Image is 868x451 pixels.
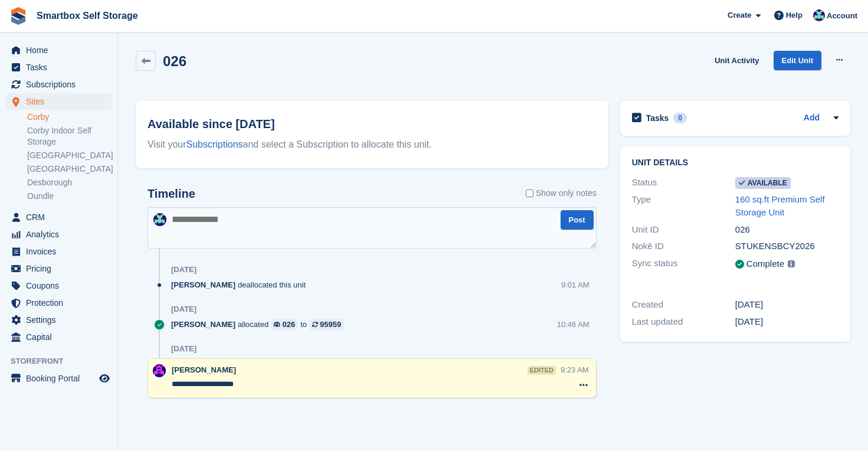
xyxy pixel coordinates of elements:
div: STUKENSBCY2026 [735,240,838,253]
h2: Available since [DATE] [148,115,597,133]
img: Roger Canham [153,213,166,226]
div: [DATE] [171,305,196,314]
a: menu [6,76,112,93]
a: Add [804,112,820,125]
input: Show only notes [526,187,533,200]
span: [PERSON_NAME] [171,279,235,290]
span: CRM [26,209,97,225]
a: menu [6,260,112,277]
div: 026 [283,319,296,330]
label: Show only notes [526,187,597,200]
span: Subscriptions [26,76,97,93]
a: menu [6,312,112,328]
a: Unit Activity [710,51,764,70]
span: Tasks [26,59,97,76]
span: Capital [26,329,97,345]
div: Status [632,176,735,189]
div: 95959 [320,319,341,330]
span: [PERSON_NAME] [172,365,236,374]
div: 10:46 AM [557,319,589,330]
div: allocated to [171,319,350,330]
a: Corby Indoor Self Storage [27,125,112,148]
span: Booking Portal [26,370,97,387]
span: Protection [26,295,97,311]
span: Create [728,9,751,21]
a: 026 [271,319,298,330]
div: Nokē ID [632,240,735,253]
a: Corby [27,112,112,123]
a: menu [6,295,112,311]
span: Help [786,9,803,21]
div: [DATE] [735,315,838,329]
span: Available [735,177,791,189]
img: Roger Canham [813,9,825,21]
a: menu [6,93,112,110]
a: 95959 [309,319,344,330]
a: menu [6,209,112,225]
a: Edit Unit [774,51,821,70]
div: [DATE] [735,298,838,312]
div: Created [632,298,735,312]
div: 9:01 AM [561,279,589,290]
h2: Tasks [646,113,669,123]
h2: Unit details [632,158,838,168]
div: 026 [735,223,838,237]
span: Settings [26,312,97,328]
img: icon-info-grey-7440780725fd019a000dd9b08b2336e03edf1995a4989e88bcd33f0948082b44.svg [788,260,795,267]
span: Analytics [26,226,97,243]
div: Visit your and select a Subscription to allocate this unit. [148,138,597,152]
span: Account [827,10,857,22]
a: 160 sq.ft Premium Self Storage Unit [735,194,825,218]
h2: 026 [163,53,186,69]
span: Invoices [26,243,97,260]
a: Oundle [27,191,112,202]
div: [DATE] [171,265,196,274]
div: Unit ID [632,223,735,237]
h2: Timeline [148,187,195,201]
a: Subscriptions [186,139,243,149]
div: deallocated this unit [171,279,312,290]
a: Smartbox Self Storage [32,6,143,25]
a: menu [6,370,112,387]
div: Type [632,193,735,220]
span: Storefront [11,355,117,367]
div: 9:23 AM [561,364,589,375]
div: [DATE] [171,344,196,354]
span: Home [26,42,97,58]
div: Last updated [632,315,735,329]
a: menu [6,42,112,58]
div: Complete [746,257,784,271]
img: Sam Austin [153,364,166,377]
span: Sites [26,93,97,110]
img: stora-icon-8386f47178a22dfd0bd8f6a31ec36ba5ce8667c1dd55bd0f319d3a0aa187defe.svg [9,7,27,25]
a: [GEOGRAPHIC_DATA] [27,150,112,161]
span: [PERSON_NAME] [171,319,235,330]
div: edited [528,366,556,375]
a: menu [6,329,112,345]
a: menu [6,226,112,243]
div: 0 [673,113,687,123]
a: menu [6,59,112,76]
button: Post [561,210,594,230]
a: Preview store [97,371,112,385]
div: Sync status [632,257,735,272]
span: Pricing [26,260,97,277]
span: Coupons [26,277,97,294]
a: [GEOGRAPHIC_DATA] [27,164,112,175]
a: Desborough [27,177,112,188]
a: menu [6,277,112,294]
a: menu [6,243,112,260]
